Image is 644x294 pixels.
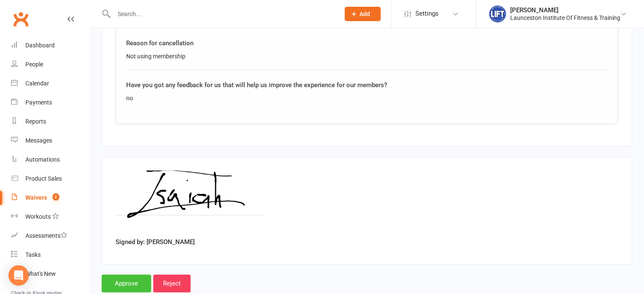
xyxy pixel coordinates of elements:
[111,8,334,20] input: Search...
[116,170,264,234] img: image1757896472.png
[510,14,620,22] div: Launceston Institute Of Fitness & Training
[25,270,56,277] div: What's New
[11,74,89,93] a: Calendar
[10,8,31,30] a: Clubworx
[25,251,41,258] div: Tasks
[25,118,46,125] div: Reports
[126,93,608,103] div: no
[25,175,62,182] div: Product Sales
[11,245,89,264] a: Tasks
[11,188,89,207] a: Waivers 2
[153,275,191,292] input: Reject
[25,194,47,201] div: Waivers
[510,6,620,14] div: [PERSON_NAME]
[25,80,49,87] div: Calendar
[345,7,381,21] button: Add
[102,275,151,292] input: Approve
[126,80,608,90] div: Have you got any feedback for us that will help us improve the experience for our members?
[11,93,89,112] a: Payments
[126,38,608,48] div: Reason for cancellation
[25,213,51,220] div: Workouts
[25,99,52,106] div: Payments
[11,226,89,245] a: Assessments
[11,36,89,55] a: Dashboard
[11,131,89,150] a: Messages
[53,193,59,201] span: 2
[11,207,89,226] a: Workouts
[11,264,89,283] a: What's New
[11,55,89,74] a: People
[126,52,608,61] div: Not using membership
[25,61,43,68] div: People
[25,137,52,144] div: Messages
[11,150,89,169] a: Automations
[415,4,439,23] span: Settings
[25,42,55,49] div: Dashboard
[25,156,60,163] div: Automations
[489,5,506,22] img: thumb_image1711312309.png
[359,11,370,17] span: Add
[116,237,195,247] label: Signed by: [PERSON_NAME]
[8,265,29,286] div: Open Intercom Messenger
[11,112,89,131] a: Reports
[25,232,67,239] div: Assessments
[11,169,89,188] a: Product Sales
